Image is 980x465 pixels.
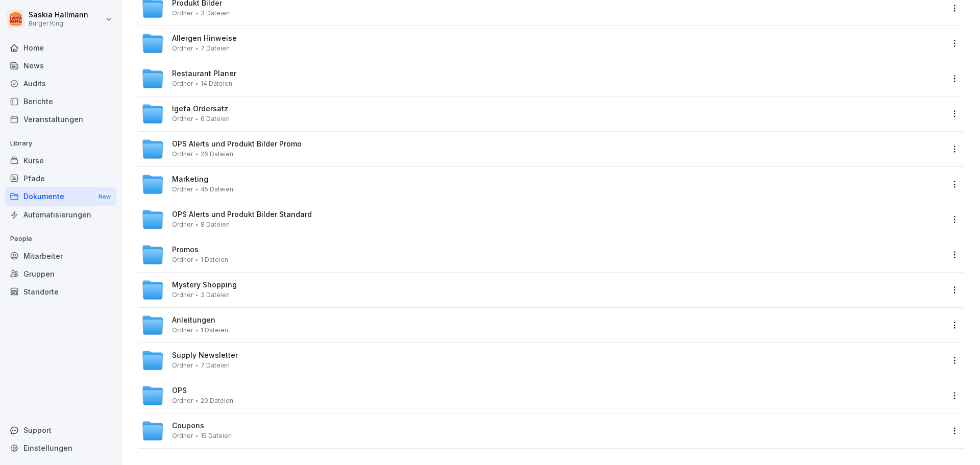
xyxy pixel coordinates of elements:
span: Supply Newsletter [172,351,238,360]
a: Automatisierungen [5,206,116,224]
span: 3 Dateien [201,10,230,17]
span: 8 Dateien [201,221,230,228]
span: Ordner [172,327,193,334]
a: DokumenteNew [5,187,116,206]
span: Ordner [172,397,193,404]
a: Mystery ShoppingOrdner3 Dateien [138,273,947,307]
span: Ordner [172,186,193,193]
div: New [96,191,113,203]
p: People [5,231,116,247]
span: Marketing [172,175,208,184]
span: Ordner [172,45,193,52]
p: Library [5,135,116,152]
a: Audits [5,75,116,92]
span: Ordner [172,362,193,369]
span: 14 Dateien [201,80,232,87]
span: Ordner [172,432,193,439]
a: OPS Alerts und Produkt Bilder PromoOrdner26 Dateien [138,132,947,166]
span: 6 Dateien [201,115,230,123]
a: Supply NewsletterOrdner7 Dateien [138,343,947,378]
a: OPSOrdner20 Dateien [138,378,947,413]
span: Coupons [172,422,204,430]
span: Ordner [172,291,193,299]
a: CouponsOrdner15 Dateien [138,413,947,448]
a: Igefa OrdersatzOrdner6 Dateien [138,96,947,131]
a: Pfade [5,169,116,187]
a: Gruppen [5,265,116,283]
span: 1 Dateien [201,327,228,334]
span: Ordner [172,256,193,263]
span: OPS Alerts und Produkt Bilder Standard [172,210,312,219]
span: Promos [172,246,199,254]
a: Standorte [5,283,116,301]
span: OPS Alerts und Produkt Bilder Promo [172,140,302,149]
a: OPS Alerts und Produkt Bilder StandardOrdner8 Dateien [138,202,947,237]
span: Mystery Shopping [172,281,237,289]
p: Burger King [29,20,88,27]
span: OPS [172,386,187,395]
a: AnleitungenOrdner1 Dateien [138,308,947,342]
span: Ordner [172,10,193,17]
a: News [5,57,116,75]
span: 7 Dateien [201,45,230,52]
a: Restaurant PlanerOrdner14 Dateien [138,61,947,96]
span: Restaurant Planer [172,69,236,78]
a: MarketingOrdner45 Dateien [138,167,947,202]
span: Ordner [172,80,193,87]
span: Igefa Ordersatz [172,105,228,113]
a: PromosOrdner1 Dateien [138,237,947,272]
p: Saskia Hallmann [29,11,88,19]
div: Support [5,421,116,439]
span: Ordner [172,221,193,228]
span: Allergen Hinweise [172,34,237,43]
span: 1 Dateien [201,256,228,263]
a: Kurse [5,152,116,169]
span: 26 Dateien [201,151,233,158]
a: Home [5,39,116,57]
span: 7 Dateien [201,362,230,369]
span: Anleitungen [172,316,215,325]
a: Veranstaltungen [5,110,116,128]
span: Ordner [172,115,193,123]
span: 3 Dateien [201,291,230,299]
a: Berichte [5,92,116,110]
span: 20 Dateien [201,397,233,404]
a: Einstellungen [5,439,116,457]
span: 45 Dateien [201,186,233,193]
a: Mitarbeiter [5,247,116,265]
span: 15 Dateien [201,432,232,439]
div: Dokumente [5,187,116,206]
span: Ordner [172,151,193,158]
a: Allergen HinweiseOrdner7 Dateien [138,26,947,61]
